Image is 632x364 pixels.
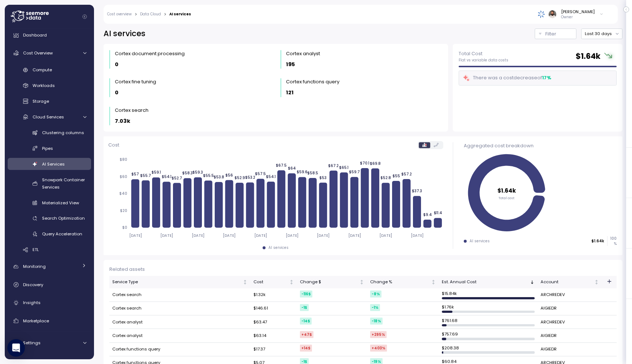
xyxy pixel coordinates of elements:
tspan: $1.64k [497,187,516,194]
td: $63.14 [251,329,297,342]
tspan: [DATE] [285,233,298,238]
tspan: $80 [120,157,127,162]
tspan: $70.1 [360,161,369,166]
p: 100 % [607,236,616,246]
a: Storage [8,95,91,107]
tspan: $53 [319,175,327,180]
tspan: [DATE] [317,233,330,238]
td: $1.32k [251,288,297,302]
a: Cost overview [107,12,132,16]
h2: $ 1.64k [576,51,601,62]
tspan: $54.1 [266,174,276,179]
span: Cost Overview [23,50,53,56]
td: Cortex analyst [109,315,251,329]
span: Cloud Services [33,114,64,120]
tspan: $64 [288,166,296,171]
span: Snowpark Container Services [42,177,85,190]
tspan: $59.3 [192,170,203,175]
span: Monitoring [23,263,46,269]
span: Marketplace [23,318,49,324]
tspan: $57.2 [401,172,412,177]
p: 0 [115,60,118,69]
div: Change $ [300,279,358,285]
tspan: $67.2 [328,163,339,168]
p: 195 [286,60,295,69]
td: Cortex search [109,288,251,302]
td: ARCHREDEV [538,288,602,302]
span: Workloads [33,83,55,88]
div: Not sorted [594,280,599,285]
span: Dashboard [23,32,47,38]
td: ARCHREDEV [538,315,602,329]
tspan: $55.5 [203,173,214,178]
div: Cortex analyst [286,50,320,57]
tspan: $67.5 [276,163,287,168]
tspan: $69.8 [370,161,381,166]
span: Query Acceleration [42,231,82,237]
span: Settings [23,340,41,346]
button: Filter [535,29,576,39]
th: Service TypeNot sorted [109,276,251,288]
img: ACg8ocLskjvUhBDgxtSFCRx4ztb74ewwa1VrVEuDBD_Ho1mrTsQB-QE=s96-c [549,10,556,18]
tspan: $0 [122,225,127,230]
div: -1 % [370,304,380,311]
div: Related assets [109,266,617,273]
div: > [135,12,137,17]
td: AIGIEDR [538,329,602,342]
div: +47 $ [300,331,313,338]
tspan: $55 [392,174,400,178]
p: Flat vs variable data costs [459,58,508,63]
tspan: $58.3 [182,171,193,175]
th: CostNot sorted [251,276,297,288]
p: Total Cost [459,50,508,57]
tspan: [DATE] [254,233,267,238]
td: $146.61 [251,302,297,315]
tspan: $57.5 [255,171,266,176]
a: Compute [8,64,91,76]
p: 7.03k [115,117,130,125]
a: Pipes [8,142,91,154]
tspan: [DATE] [160,233,173,238]
h2: AI services [104,29,146,39]
div: AI services [268,245,289,250]
button: Last 30 days [581,29,622,39]
div: Cortex functions query [286,78,339,86]
span: Search Optimization [42,215,85,221]
div: Cortex document processing [115,50,185,57]
tspan: $9.4 [423,212,432,217]
div: Sorted descending [530,280,535,285]
tspan: [DATE] [348,233,361,238]
span: Materialized View [42,200,79,206]
div: > [164,12,166,17]
div: Not sorted [289,280,294,285]
a: Settings [8,335,91,350]
span: ETL [33,247,39,253]
div: Cortex search [115,107,148,114]
div: +14 $ [300,345,312,352]
tspan: [DATE] [411,233,424,238]
tspan: [DATE] [129,233,142,238]
a: Insights [8,295,91,310]
td: Cortex analyst [109,329,251,342]
td: $ 757.69 [439,329,538,342]
a: Cloud Services [8,111,91,123]
tspan: $52.7 [172,175,182,180]
a: Snowpark Container Services [8,174,91,193]
a: Cost Overview [8,46,91,60]
tspan: $57 [131,172,139,177]
tspan: $53.2 [245,175,255,180]
tspan: $52.8 [380,175,391,180]
div: Cortex fine tuning [115,78,156,86]
div: Change % [370,279,430,285]
span: AI Services [42,161,65,167]
span: Pipes [42,145,53,151]
th: Change %Not sorted [367,276,439,288]
td: $63.47 [251,315,297,329]
a: Marketplace [8,314,91,328]
div: Cost [253,279,288,285]
td: $ 208.38 [439,343,538,356]
span: Compute [33,67,52,73]
a: Search Optimization [8,212,91,224]
div: 17 % [542,74,551,81]
a: AI Services [8,158,91,170]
